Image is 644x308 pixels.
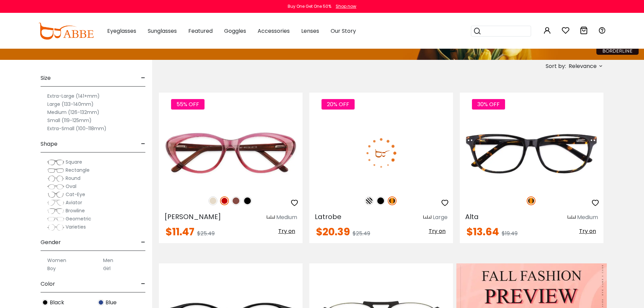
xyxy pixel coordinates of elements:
span: Oval [66,183,76,190]
img: Varieties.png [47,224,64,231]
img: Square.png [47,159,64,166]
span: Color [41,276,55,292]
label: Extra-Large (141+mm) [47,92,100,100]
img: Red Irene - Acetate ,Universal Bridge Fit [159,117,303,189]
span: Rectangle [66,167,90,173]
img: abbeglasses.com [38,23,94,40]
span: Browline [66,207,85,214]
img: Browline.png [47,208,64,214]
img: size ruler [423,215,431,220]
span: [PERSON_NAME] [164,212,221,221]
img: Aviator.png [47,199,64,206]
label: Girl [103,264,111,273]
span: Featured [188,27,213,35]
img: Cat-Eye.png [47,191,64,198]
span: Our Story [331,27,356,35]
span: $25.49 [353,230,370,237]
span: Eyeglasses [107,27,136,35]
label: Women [47,256,66,264]
img: Round.png [47,175,64,182]
span: Relevance [569,60,597,72]
span: Shape [41,136,57,152]
span: Alta [465,212,479,221]
span: 30% OFF [472,99,505,110]
img: Cream [209,196,217,205]
span: Cat-Eye [66,191,85,198]
span: Try on [429,227,446,235]
span: - [141,234,145,251]
div: Shop now [336,3,356,9]
label: Small (119-125mm) [47,116,92,124]
span: Geometric [66,215,91,222]
label: Large (133-140mm) [47,100,94,108]
a: Shop now [332,3,356,9]
span: $25.49 [197,230,215,237]
span: Sunglasses [148,27,177,35]
span: Aviator [66,199,82,206]
span: Goggles [224,27,246,35]
span: - [141,136,145,152]
span: $19.49 [502,230,518,237]
span: - [141,276,145,292]
div: Medium [577,213,598,221]
img: Black [376,196,385,205]
span: Square [66,159,82,165]
img: Pattern [365,196,374,205]
img: size ruler [568,215,576,220]
span: Try on [579,227,596,235]
span: Size [41,70,51,86]
span: 20% OFF [321,99,355,110]
img: Tortoise Latrobe - Acetate ,Adjust Nose Pads [309,117,453,189]
span: $20.39 [316,224,350,239]
img: Oval.png [47,183,64,190]
div: Medium [276,213,297,221]
div: Large [433,213,448,221]
button: Try on [427,227,448,236]
img: Brown [232,196,240,205]
div: Buy One Get One 50% [288,3,331,9]
img: Geometric.png [47,216,64,222]
img: Black [42,299,48,306]
img: Tortoise [388,196,397,205]
img: Tortoise Alta - Acetate ,Universal Bridge Fit [460,117,603,189]
span: Gender [41,234,61,251]
label: Boy [47,264,56,273]
label: Men [103,256,113,264]
span: Latrobe [315,212,341,221]
span: Varieties [66,223,86,230]
button: Try on [577,227,598,236]
button: Try on [276,227,297,236]
img: Rectangle.png [47,167,64,174]
span: Accessories [258,27,290,35]
span: $13.64 [467,224,499,239]
span: $11.47 [166,224,194,239]
span: Black [50,299,64,307]
span: Try on [278,227,295,235]
img: Blue [98,299,104,306]
span: Sort by: [546,62,566,70]
img: Red [220,196,229,205]
img: Tortoise [527,196,535,205]
img: Black [243,196,252,205]
span: Blue [105,299,117,307]
span: Lenses [301,27,319,35]
label: Extra-Small (100-118mm) [47,124,106,133]
span: - [141,70,145,86]
span: 55% OFF [171,99,205,110]
img: size ruler [267,215,275,220]
label: Medium (126-132mm) [47,108,99,116]
span: Round [66,175,80,182]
